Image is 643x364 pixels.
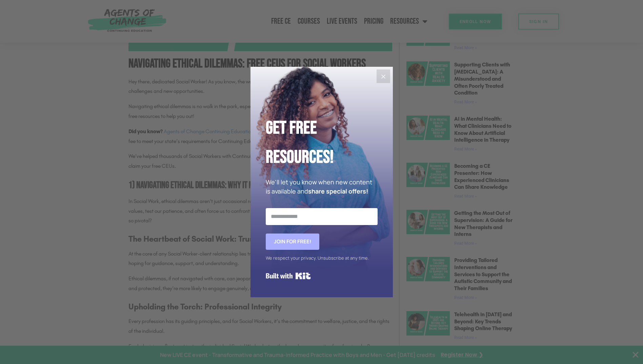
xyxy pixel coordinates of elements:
input: Email Address [266,208,378,225]
div: We respect your privacy. Unsubscribe at any time. [266,253,378,263]
button: Join for FREE! [266,234,319,250]
a: Built with Kit [266,270,311,282]
strong: share special offers! [308,187,368,195]
button: Close [377,69,390,83]
h2: Get Free Resources! [266,114,378,172]
p: We'll let you know when new content is available and [266,178,378,196]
